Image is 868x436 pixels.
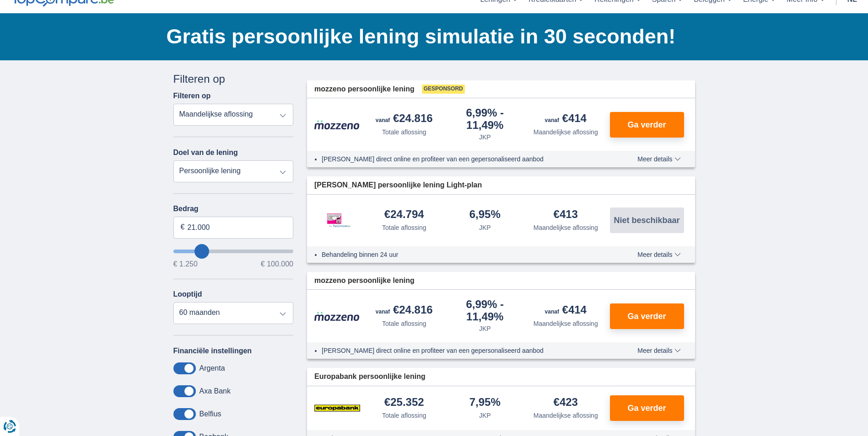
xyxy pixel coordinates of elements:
[173,261,198,268] span: € 1.250
[631,251,687,258] button: Meer details
[479,411,491,420] div: JKP
[314,276,415,286] span: mozzeno persoonlijke lening
[384,209,424,221] div: €24.794
[322,250,604,259] li: Behandeling binnen 24 uur
[610,303,684,329] button: Ga verder
[479,324,491,333] div: JKP
[181,222,185,233] span: €
[448,299,522,322] div: 6,99%
[173,71,294,87] div: Filteren op
[314,397,360,420] img: product.pl.alt Europabank
[610,395,684,421] button: Ga verder
[610,207,684,233] button: Niet beschikbaar
[173,92,211,100] label: Filteren op
[314,120,360,130] img: product.pl.alt Mozzeno
[637,156,680,162] span: Meer details
[382,319,426,328] div: Totale aflossing
[554,397,578,409] div: €423
[199,387,231,395] label: Axa Bank
[422,85,465,94] span: Gesponsord
[627,404,666,412] span: Ga verder
[314,372,426,382] span: Europabank persoonlijke lening
[382,411,426,420] div: Totale aflossing
[534,411,598,420] div: Maandelijkse aflossing
[382,128,426,137] div: Totale aflossing
[534,128,598,137] div: Maandelijkse aflossing
[545,304,587,317] div: €414
[614,216,679,224] span: Niet beschikbaar
[199,364,225,372] label: Argenta
[637,347,680,354] span: Meer details
[469,397,501,409] div: 7,95%
[545,113,587,126] div: €414
[384,397,424,409] div: €25.352
[610,112,684,138] button: Ga verder
[627,121,666,129] span: Ga verder
[314,180,482,191] span: [PERSON_NAME] persoonlijke lening Light-plan
[261,261,293,268] span: € 100.000
[469,209,501,221] div: 6,95%
[314,84,415,95] span: mozzeno persoonlijke lening
[314,311,360,321] img: product.pl.alt Mozzeno
[631,155,687,163] button: Meer details
[376,304,433,317] div: €24.816
[631,347,687,354] button: Meer details
[627,312,666,320] span: Ga verder
[173,205,294,213] label: Bedrag
[479,223,491,232] div: JKP
[382,223,426,232] div: Totale aflossing
[199,410,221,418] label: Belfius
[173,347,252,355] label: Financiële instellingen
[554,209,578,221] div: €413
[173,149,238,157] label: Doel van de lening
[173,290,202,298] label: Looptijd
[534,319,598,328] div: Maandelijkse aflossing
[448,107,522,131] div: 6,99%
[322,346,604,355] li: [PERSON_NAME] direct online en profiteer van een gepersonaliseerd aanbod
[167,22,695,51] h1: Gratis persoonlijke lening simulatie in 30 seconden!
[534,223,598,232] div: Maandelijkse aflossing
[173,250,294,253] input: wantToBorrow
[479,133,491,142] div: JKP
[314,204,360,237] img: product.pl.alt Leemans Kredieten
[376,113,433,126] div: €24.816
[637,251,680,258] span: Meer details
[322,154,604,164] li: [PERSON_NAME] direct online en profiteer van een gepersonaliseerd aanbod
